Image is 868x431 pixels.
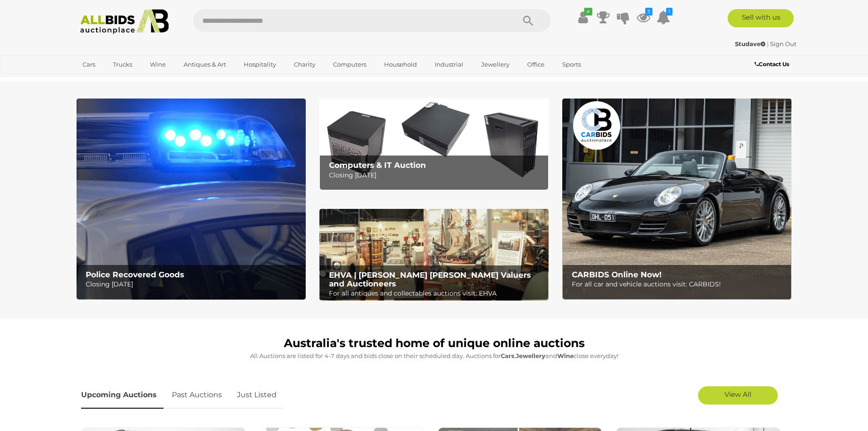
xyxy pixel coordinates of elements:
img: Computers & IT Auction [319,99,549,190]
a: Cars [77,57,101,72]
p: Closing [DATE] [86,279,300,290]
a: Jewellery [475,57,515,72]
a: Industrial [429,57,469,72]
p: For all antiques and collectables auctions visit: EHVA [329,288,544,299]
a: Police Recovered Goods Police Recovered Goods Closing [DATE] [77,99,306,300]
a: Wine [144,57,172,72]
a: View All [698,386,778,405]
a: Contact Us [755,59,791,69]
a: Hospitality [238,57,282,72]
strong: Jewellery [516,352,545,359]
a: Office [521,57,550,72]
a: Just Listed [230,382,283,409]
img: Police Recovered Goods [77,99,306,300]
img: Allbids.com.au [75,9,174,34]
a: Charity [288,57,321,72]
a: 1 [657,9,670,26]
strong: Cars [501,352,514,359]
i: 3 [645,8,652,16]
strong: Wine [557,352,574,359]
a: Computers [327,57,372,72]
b: Police Recovered Goods [86,270,184,279]
i: ✔ [584,8,592,16]
a: Sell with us [728,9,794,27]
a: Sports [556,57,587,72]
a: EHVA | Evans Hastings Valuers and Auctioneers EHVA | [PERSON_NAME] [PERSON_NAME] Valuers and Auct... [319,209,549,301]
p: For all car and vehicle auctions visit: CARBIDS! [572,279,786,290]
strong: Studave [735,40,765,47]
a: Studave [735,40,767,47]
a: CARBIDS Online Now! CARBIDS Online Now! For all car and vehicle auctions visit: CARBIDS! [562,99,791,300]
b: Contact Us [755,61,789,68]
a: Trucks [107,57,138,72]
a: Computers & IT Auction Computers & IT Auction Closing [DATE] [319,99,549,190]
button: Search [505,9,551,32]
a: Upcoming Auctions [81,382,164,409]
p: All Auctions are listed for 4-7 days and bids close on their scheduled day. Auctions for , and cl... [81,351,787,361]
b: EHVA | [PERSON_NAME] [PERSON_NAME] Valuers and Auctioneers [329,270,531,288]
a: ✔ [576,9,590,26]
a: Past Auctions [165,382,229,409]
img: EHVA | Evans Hastings Valuers and Auctioneers [319,209,549,301]
img: CARBIDS Online Now! [562,99,791,300]
b: CARBIDS Online Now! [572,270,662,279]
span: | [767,40,769,47]
a: Antiques & Art [178,57,232,72]
a: Sign Out [770,40,796,47]
span: View All [724,390,751,399]
a: Household [378,57,423,72]
b: Computers & IT Auction [329,161,426,170]
a: 3 [637,9,650,26]
i: 1 [666,8,673,16]
h1: Australia's trusted home of unique online auctions [81,337,787,350]
a: [GEOGRAPHIC_DATA] [77,72,153,87]
p: Closing [DATE] [329,170,544,181]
